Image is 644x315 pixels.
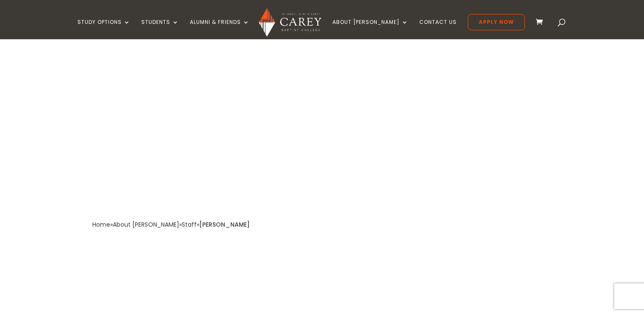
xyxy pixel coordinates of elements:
div: » » » [92,219,199,230]
a: About [PERSON_NAME] [332,19,408,39]
a: Staff [182,220,197,229]
a: Students [141,19,179,39]
img: Carey Baptist College [259,8,321,37]
a: Study Options [77,19,130,39]
a: Home [92,220,110,229]
a: Contact Us [419,19,457,39]
a: Apply Now [468,14,525,30]
div: [PERSON_NAME] [199,219,250,230]
a: About [PERSON_NAME] [113,220,179,229]
a: Alumni & Friends [190,19,249,39]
